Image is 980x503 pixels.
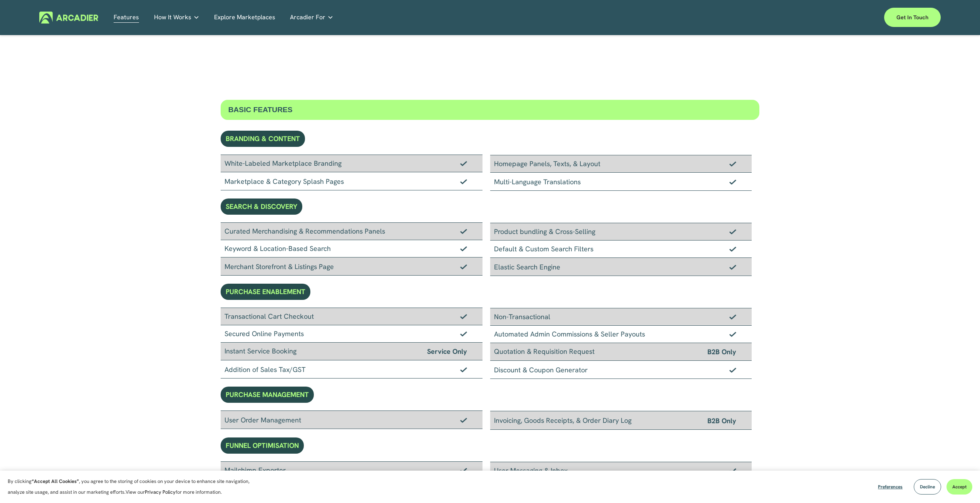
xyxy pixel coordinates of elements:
[460,367,467,372] img: Checkmark
[221,155,482,172] div: White-Labeled Marketplace Branding
[145,489,176,495] a: Privacy Policy
[221,222,482,240] div: Curated Merchandising & Recommendations Panels
[221,100,760,120] div: BASIC FEATURES
[490,258,752,276] div: Elastic Search Engine
[707,415,736,426] span: B2B Only
[214,12,275,24] a: Explore Marketplaces
[221,410,482,429] div: User Order Management
[154,12,199,24] a: folder dropdown
[490,173,752,191] div: Multi-Language Translations
[490,361,752,379] div: Discount & Coupon Generator
[221,257,482,276] div: Merchant Storefront & Listings Page
[707,346,736,357] span: B2B Only
[154,12,191,23] span: How It Works
[490,241,752,258] div: Default & Custom Search Filters
[729,229,736,234] img: Checkmark
[290,12,333,24] a: folder dropdown
[221,360,482,379] div: Addition of Sales Tax/GST
[221,387,314,403] div: PURCHASE MANAGEMENT
[729,331,736,337] img: Checkmark
[729,246,736,252] img: Checkmark
[460,331,467,336] img: Checkmark
[490,343,752,361] div: Quotation & Requisition Request
[729,179,736,185] img: Checkmark
[952,484,967,490] span: Accept
[290,12,325,23] span: Arcadier For
[729,264,736,270] img: Checkmark
[32,478,79,484] strong: “Accept All Cookies”
[878,484,903,490] span: Preferences
[8,476,258,498] p: By clicking , you agree to the storing of cookies on your device to enhance site navigation, anal...
[460,246,467,251] img: Checkmark
[490,326,752,343] div: Automated Admin Commissions & Seller Payouts
[221,240,482,257] div: Keyword & Location-Based Search
[39,12,98,24] img: Arcadier
[490,411,752,430] div: Invoicing, Goods Receipts, & Order Diary Log
[221,325,482,343] div: Secured Online Payments
[490,155,752,173] div: Homepage Panels, Texts, & Layout
[221,461,482,479] div: Mailchimp Exporter
[729,161,736,167] img: Checkmark
[460,417,467,423] img: Checkmark
[729,367,736,373] img: Checkmark
[460,264,467,269] img: Checkmark
[221,284,310,300] div: PURCHASE ENABLEMENT
[221,308,482,325] div: Transactional Cart Checkout
[221,343,482,360] div: Instant Service Booking
[221,172,482,190] div: Marketplace & Category Splash Pages
[490,462,752,479] div: User Messaging & Inbox
[460,179,467,184] img: Checkmark
[729,468,736,473] img: Checkmark
[490,308,752,326] div: Non-Transactional
[460,468,467,473] img: Checkmark
[914,479,941,495] button: Decline
[872,479,908,495] button: Preferences
[884,8,941,27] a: Get in touch
[114,12,139,24] a: Features
[460,314,467,319] img: Checkmark
[460,229,467,234] img: Checkmark
[427,346,467,357] span: Service Only
[221,131,305,147] div: BRANDING & CONTENT
[490,223,752,241] div: Product bundling & Cross-Selling
[729,314,736,320] img: Checkmark
[460,161,467,166] img: Checkmark
[221,199,302,215] div: SEARCH & DISCOVERY
[920,484,935,490] span: Decline
[221,437,304,454] div: FUNNEL OPTIMISATION
[946,479,972,495] button: Accept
